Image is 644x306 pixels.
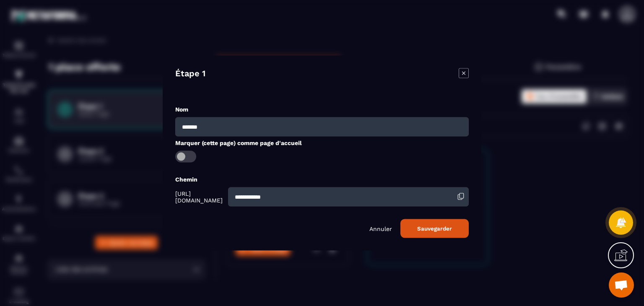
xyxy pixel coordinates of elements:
span: [URL][DOMAIN_NAME] [175,190,226,204]
button: Sauvegarder [400,219,469,238]
label: Nom [175,106,188,113]
div: Ouvrir le chat [609,272,634,298]
p: Annuler [369,225,392,232]
label: Marquer (cette page) comme page d'accueil [175,140,302,146]
h4: Étape 1 [175,68,205,80]
label: Chemin [175,176,197,183]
